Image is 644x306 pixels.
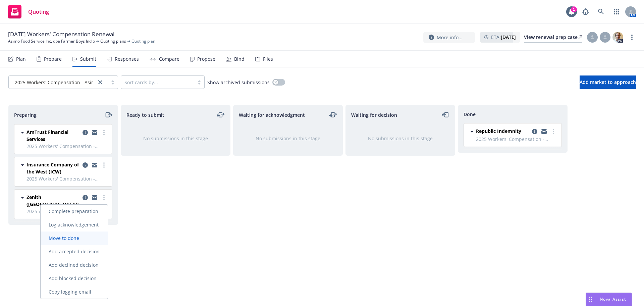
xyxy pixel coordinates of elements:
[81,129,89,137] a: copy logging email
[26,129,80,143] span: AmTrust Financial Services
[100,194,108,202] a: more
[491,34,516,41] span: ETA :
[464,111,476,118] span: Done
[41,248,108,255] span: Add accepted decision
[586,293,632,306] button: Nova Assist
[524,32,582,43] a: View renewal prep case
[207,79,270,86] span: Show archived submissions
[437,34,463,41] span: More info...
[81,194,89,202] a: copy logging email
[357,135,444,142] div: No submissions in this stage
[131,38,155,44] span: Quoting plan
[580,75,636,89] button: Add market to approach
[91,129,99,137] a: copy logging email
[41,208,106,214] span: Complete preparation
[91,161,99,169] a: copy logging email
[15,79,116,86] span: 2025 Workers' Compensation - Asimo Food ...
[41,275,105,282] span: Add blocked decision
[612,32,623,43] img: photo
[263,56,273,62] div: Files
[41,289,99,295] span: Copy logging email
[96,78,104,86] a: close
[540,127,548,136] a: copy logging email
[14,111,37,118] span: Preparing
[26,194,80,208] span: Zenith ([GEOGRAPHIC_DATA])
[244,135,332,142] div: No submissions in this stage
[594,5,608,18] a: Search
[115,56,139,62] div: Responses
[628,33,636,41] a: more
[100,38,126,44] a: Quoting plans
[44,56,62,62] div: Prepare
[12,79,93,86] span: 2025 Workers' Compensation - Asimo Food ...
[571,6,577,12] div: 1
[197,56,215,62] div: Propose
[8,38,95,44] a: Asimo Food Service Inc, dba Farmer Boys Indio
[26,143,108,150] span: 2025 Workers' Compensation - Asimo Food Service Inc.
[104,111,112,119] a: moveRight
[476,136,557,143] span: 2025 Workers' Compensation - Asimo Food Service Inc.
[41,221,107,228] span: Log acknowledgement
[41,235,87,241] span: Move to done
[239,111,305,118] span: Waiting for acknowledgment
[586,293,594,306] div: Drag to move
[351,111,397,118] span: Waiting for decision
[26,161,80,175] span: Insurance Company of the West (ICW)
[501,34,516,40] strong: [DATE]
[234,56,245,62] div: Bind
[531,127,539,136] a: copy logging email
[16,56,26,62] div: Plan
[41,262,107,268] span: Add declined decision
[441,111,449,119] a: moveLeft
[217,111,225,119] a: moveLeftRight
[80,56,96,62] div: Submit
[159,56,179,62] div: Compare
[423,32,475,43] button: More info...
[100,161,108,169] a: more
[28,9,49,14] span: Quoting
[8,30,114,38] span: [DATE] Workers' Compensation Renewal
[91,194,99,202] a: copy logging email
[329,111,337,119] a: moveLeftRight
[100,129,108,137] a: more
[476,127,521,135] span: Republic Indemnity
[524,32,582,42] div: View renewal prep case
[126,111,164,118] span: Ready to submit
[5,2,52,21] a: Quoting
[600,296,626,302] span: Nova Assist
[132,135,219,142] div: No submissions in this stage
[549,127,557,136] a: more
[26,175,108,182] span: 2025 Workers' Compensation - Asimo Food Service Inc.
[579,5,592,18] a: Report a Bug
[580,79,636,85] span: Add market to approach
[81,161,89,169] a: copy logging email
[610,5,623,18] a: Switch app
[26,208,108,215] span: 2025 Workers' Compensation - Asimo Food Service Inc.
